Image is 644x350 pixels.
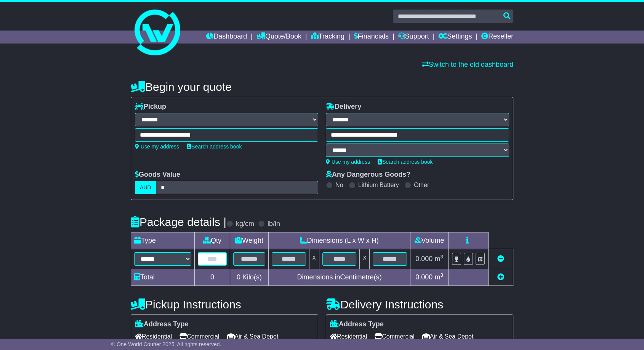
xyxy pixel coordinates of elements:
[398,31,429,44] a: Support
[360,249,370,269] td: x
[335,181,343,189] label: No
[415,273,433,281] span: 0.000
[135,181,156,194] label: AUD
[309,249,319,269] td: x
[434,273,443,281] span: m
[326,103,361,111] label: Delivery
[135,331,172,342] span: Residential
[195,232,230,249] td: Qty
[330,320,384,329] label: Address Type
[434,255,443,263] span: m
[135,103,166,111] label: Pickup
[131,298,318,311] h4: Pickup Instructions
[206,31,247,44] a: Dashboard
[326,171,410,179] label: Any Dangerous Goods?
[440,254,443,260] sup: 3
[422,61,513,68] a: Switch to the old dashboard
[326,159,370,165] a: Use my address
[187,144,242,150] a: Search address book
[135,171,180,179] label: Goods Value
[354,31,389,44] a: Financials
[131,232,195,249] td: Type
[131,216,226,228] h4: Package details |
[358,181,399,189] label: Lithium Battery
[135,144,179,150] a: Use my address
[179,331,219,342] span: Commercial
[438,31,472,44] a: Settings
[131,81,513,93] h4: Begin your quote
[422,331,474,342] span: Air & Sea Depot
[227,331,279,342] span: Air & Sea Depot
[268,220,280,228] label: lb/in
[440,272,443,278] sup: 3
[497,255,504,263] a: Remove this item
[414,181,429,189] label: Other
[410,232,448,249] td: Volume
[378,159,433,165] a: Search address book
[326,298,513,311] h4: Delivery Instructions
[481,31,513,44] a: Reseller
[135,320,189,329] label: Address Type
[330,331,367,342] span: Residential
[311,31,344,44] a: Tracking
[375,331,414,342] span: Commercial
[236,220,254,228] label: kg/cm
[415,255,433,263] span: 0.000
[230,232,269,249] td: Weight
[195,269,230,286] td: 0
[111,341,221,347] span: © One World Courier 2025. All rights reserved.
[131,269,195,286] td: Total
[268,269,410,286] td: Dimensions in Centimetre(s)
[268,232,410,249] td: Dimensions (L x W x H)
[497,273,504,281] a: Add new item
[237,273,240,281] span: 0
[230,269,269,286] td: Kilo(s)
[256,31,301,44] a: Quote/Book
